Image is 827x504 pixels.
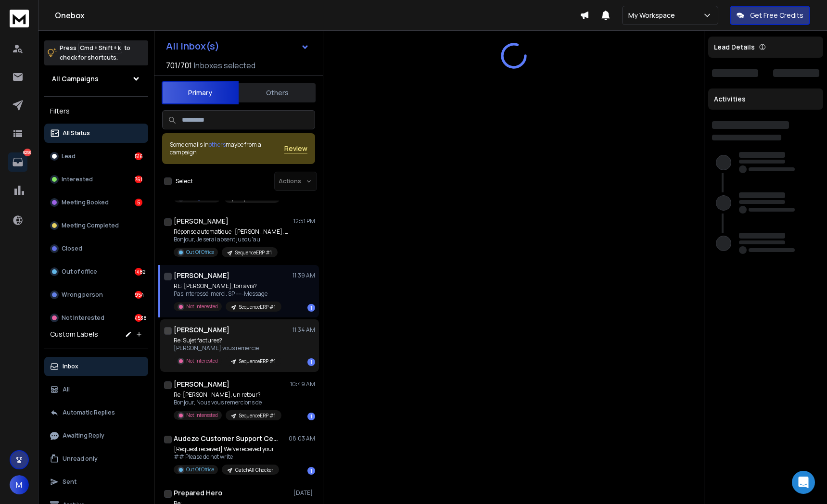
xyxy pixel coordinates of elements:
p: Closed [62,245,82,252]
p: Pas interessé, merci. SP -----Message [174,290,281,298]
p: Inbox [63,363,78,370]
p: Réponse automatique : [PERSON_NAME], ton [PERSON_NAME]? [174,228,289,236]
button: Out of office1482 [44,262,148,281]
h1: [PERSON_NAME] [174,325,229,335]
div: 954 [135,291,142,299]
p: ## Please do not write [174,453,279,461]
p: SequenceERP #1 [239,358,276,365]
p: RE: [PERSON_NAME], ton avis? [174,282,281,290]
div: Activities [708,88,823,110]
button: Review [284,144,307,153]
button: Not Interested4538 [44,308,148,328]
p: [DATE] [293,489,315,497]
div: 1 [307,304,315,312]
p: Lead Details [714,42,755,52]
p: 8256 [24,149,31,156]
button: Meeting Booked5 [44,193,148,212]
h1: [PERSON_NAME] [174,379,229,389]
button: M [10,475,29,494]
h3: Custom Labels [50,329,98,339]
button: Sent [44,472,148,491]
p: SequenceERP #1 [239,412,276,419]
h1: [PERSON_NAME] [174,216,229,226]
div: Open Intercom Messenger [792,471,815,494]
p: 08:03 AM [289,435,315,442]
div: 1 [307,358,315,366]
p: Out of office [62,268,97,276]
button: Interested761 [44,170,148,189]
button: Inbox [44,357,148,376]
p: Get Free Credits [750,11,803,20]
button: Others [239,82,316,103]
p: 11:34 AM [293,326,315,334]
div: 1 [307,413,315,420]
div: 5 [135,199,142,206]
p: Lead [62,152,76,160]
button: Closed [44,239,148,258]
button: Get Free Credits [730,6,810,25]
p: SequenceERP #1 [235,249,272,256]
div: 1482 [135,268,142,276]
div: 4538 [135,314,142,322]
div: 1 [307,467,315,475]
h3: Filters [44,104,148,118]
h1: All Inbox(s) [166,41,219,51]
label: Select [176,177,193,185]
p: Meeting Completed [62,222,119,229]
p: Meeting Booked [62,199,109,206]
p: Wrong person [62,291,103,299]
p: Not Interested [62,314,104,322]
p: 10:49 AM [290,380,315,388]
p: Interested [62,176,93,183]
div: 516 [135,152,142,160]
h1: Onebox [55,10,580,21]
p: Not Interested [186,412,218,419]
p: Awaiting Reply [63,432,104,440]
button: Wrong person954 [44,285,148,304]
p: Press to check for shortcuts. [60,43,130,63]
button: All Campaigns [44,69,148,88]
span: 701 / 701 [166,60,192,71]
p: 11:39 AM [293,272,315,279]
button: Unread only [44,449,148,468]
p: 12:51 PM [293,217,315,225]
p: Out Of Office [186,249,214,256]
p: [PERSON_NAME] vous remercie [174,344,281,352]
a: 8256 [8,152,27,172]
button: Meeting Completed [44,216,148,235]
h3: Inboxes selected [194,60,255,71]
button: All Status [44,124,148,143]
p: Bonjour, Nous vous remercions de [174,399,281,406]
button: All Inbox(s) [158,37,317,56]
h1: Audeze Customer Support Center [174,434,280,443]
h1: [PERSON_NAME] [174,271,229,280]
span: others [209,140,226,149]
div: Some emails in maybe from a campaign [170,141,284,156]
p: Not Interested [186,303,218,310]
p: Not Interested [186,357,218,365]
img: logo [10,10,29,27]
button: Automatic Replies [44,403,148,422]
p: My Workspace [628,11,679,20]
p: Automatic Replies [63,409,115,416]
button: Awaiting Reply [44,426,148,445]
h1: Prepared Hero [174,488,222,498]
div: 761 [135,176,142,183]
button: Lead516 [44,147,148,166]
p: Sent [63,478,76,486]
p: Out Of Office [186,466,214,473]
p: SequenceERP #1 [239,303,276,311]
button: Primary [162,81,239,104]
p: Re: [PERSON_NAME], un retour? [174,391,281,399]
button: All [44,380,148,399]
p: CatchAll Checker [235,466,273,474]
p: All Status [63,129,90,137]
p: Unread only [63,455,98,463]
p: [Request received] We've received your [174,445,279,453]
p: All [63,386,70,393]
p: Re: Sujet factures? [174,337,281,344]
h1: All Campaigns [52,74,99,84]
